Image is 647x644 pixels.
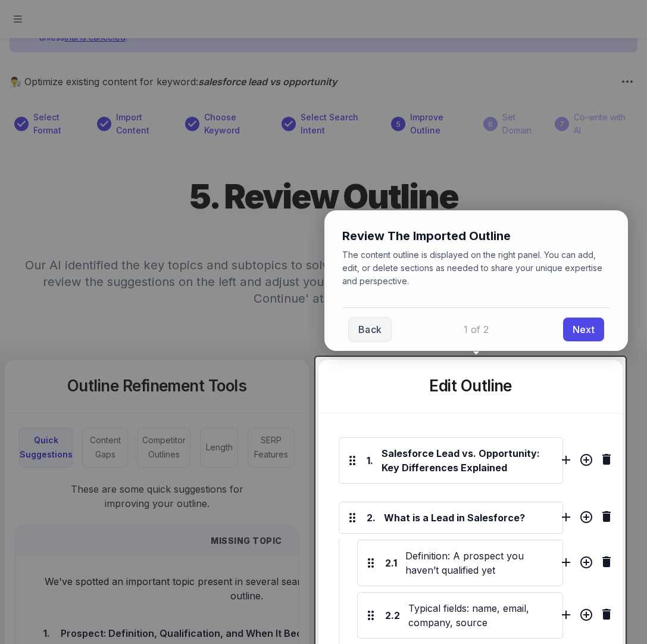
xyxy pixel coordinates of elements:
[563,318,604,341] a: Next
[357,540,563,586] div: 2.1Definition: A prospect you haven’t qualified yet
[379,444,559,477] div: Salesforce Lead vs. Opportunity: Key Differences Explained
[339,502,563,534] div: 2.What is a Lead in Salesforce?
[579,555,593,573] div: Add child H4 section
[406,599,559,632] div: Typical fields: name, email, company, source
[367,511,376,525] div: 2.
[559,555,573,573] div: Add sibling H3 section
[403,546,559,580] div: Definition: A prospect you haven’t qualified yet
[559,608,573,626] div: Add sibling H3 section
[385,556,397,570] div: 2.1
[579,453,593,471] div: Add child H3 section
[348,317,392,342] a: Back
[382,508,559,527] div: What is a Lead in Salesforce?
[599,607,614,625] div: Delete H3 section
[357,592,563,639] div: 2.2Typical fields: name, email, company, source
[579,510,593,528] div: Add child H3 section
[599,452,614,470] div: Delete H2 section
[607,603,635,632] iframe: Intercom live chat
[367,453,373,468] div: 1.
[342,228,610,244] h2: Review The Imported Outline
[559,453,573,471] div: Add sibling h2 section
[429,375,512,397] h5: Edit Outline
[559,510,573,528] div: Add sibling h2 section
[385,608,400,623] div: 2.2
[599,555,614,573] div: Delete H3 section
[339,437,563,484] div: 1.Salesforce Lead vs. Opportunity: Key Differences Explained
[579,608,593,626] div: Add child H4 section
[599,509,614,527] div: Delete H2 section
[342,248,610,288] p: The content outline is displayed on the right panel. You can add, edit, or delete sections as nee...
